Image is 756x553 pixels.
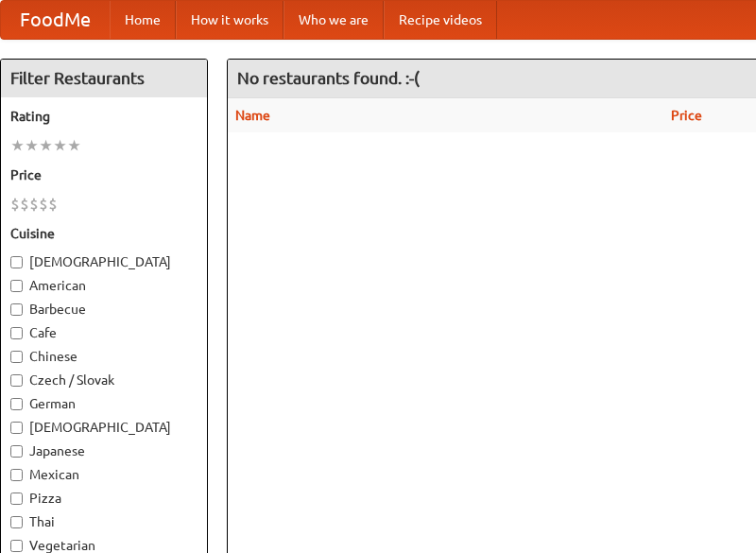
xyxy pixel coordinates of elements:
a: Who we are [283,1,384,39]
label: Chinese [10,347,198,366]
label: Cafe [10,323,198,342]
a: Price [671,108,702,123]
input: [DEMOGRAPHIC_DATA] [10,256,23,268]
a: How it works [176,1,283,39]
input: German [10,398,23,410]
label: Japanese [10,441,198,460]
input: Chinese [10,351,23,363]
input: Thai [10,516,23,528]
h5: Price [10,165,198,184]
a: Recipe videos [384,1,497,39]
h4: Filter Restaurants [1,60,207,97]
li: $ [39,194,48,215]
li: ★ [67,135,81,156]
input: Cafe [10,327,23,339]
input: Japanese [10,445,23,458]
input: Czech / Slovak [10,374,23,387]
a: Home [110,1,176,39]
label: [DEMOGRAPHIC_DATA] [10,252,198,271]
h5: Cuisine [10,224,198,243]
li: $ [48,194,58,215]
input: [DEMOGRAPHIC_DATA] [10,422,23,434]
input: Barbecue [10,303,23,316]
label: Thai [10,512,198,531]
label: Barbecue [10,300,198,319]
label: German [10,394,198,413]
label: Czech / Slovak [10,371,198,389]
h5: Rating [10,107,198,126]
li: $ [10,194,20,215]
a: FoodMe [1,1,110,39]
li: ★ [53,135,67,156]
li: $ [20,194,29,215]
li: ★ [39,135,53,156]
li: ★ [10,135,25,156]
input: Pizza [10,493,23,505]
label: [DEMOGRAPHIC_DATA] [10,418,198,437]
ng-pluralize: No restaurants found. :-( [237,69,420,87]
input: American [10,280,23,292]
li: ★ [25,135,39,156]
li: $ [29,194,39,215]
label: Mexican [10,465,198,484]
a: Name [235,108,270,123]
input: Mexican [10,469,23,481]
input: Vegetarian [10,540,23,552]
label: Pizza [10,489,198,508]
label: American [10,276,198,295]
